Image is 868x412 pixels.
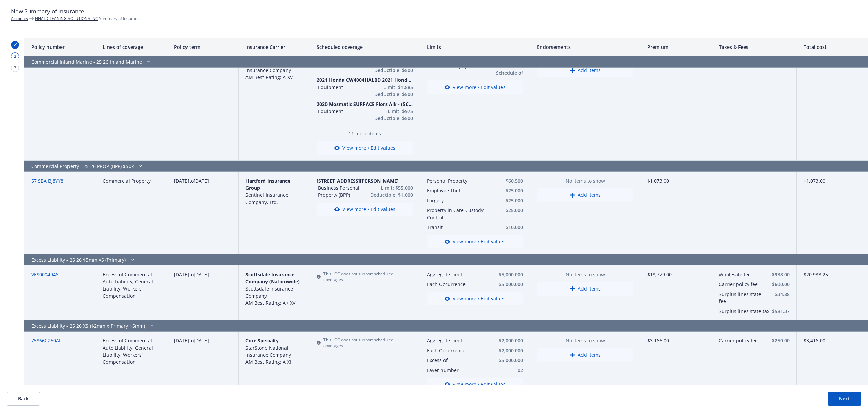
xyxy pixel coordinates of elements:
div: Excess of Commercial Auto Liability, General Liability, Workers' Compensation [96,265,167,320]
span: 11 more items [317,130,413,137]
span: [DATE] [174,337,189,344]
span: $25,000 [498,187,523,194]
div: to [167,172,239,254]
div: 2 [11,52,19,60]
button: Add items [537,282,633,296]
button: Forgery [427,197,495,204]
span: Scottsdale Insurance Company [245,285,293,299]
div: Scheduled coverage [310,38,420,56]
span: No items to show [537,337,633,344]
div: $3,166.00 [640,332,712,397]
span: [DATE] [194,271,209,278]
span: No items to show [537,271,633,278]
span: Carrier policy fee [719,281,769,288]
button: 2021 Honda CW4004HALBD 2021 Honda Pressure Washer - (21-09987) [317,76,413,83]
span: $25,000 [498,197,523,204]
span: Hartford Insurance Group [245,177,290,191]
button: $25,000 [498,207,523,214]
button: View more / Edit values [317,203,413,216]
button: Aggregate Limit [427,337,487,344]
button: $5,000,000 [489,357,524,364]
button: $5,000,000 [489,281,524,288]
button: 02 [489,367,524,374]
button: $10,000 [498,224,523,231]
button: Limit: $55,000 Deductible: $1,000 [362,184,413,199]
div: to [167,47,239,161]
div: Commercial Property [96,172,167,254]
span: [DATE] [194,177,209,184]
div: This LOC does not support scheduled coverages [317,271,413,282]
div: to [167,265,239,320]
span: Sentinel Insurance Company, Ltd. [245,192,288,205]
span: StarStone National Insurance Company [245,344,291,358]
a: Accounts [11,16,28,21]
button: Limit: $975 Deductible: $500 [358,108,413,122]
button: Resize column [635,38,640,56]
button: Resize column [525,38,530,56]
button: Resize column [707,38,712,56]
span: [DATE] [194,337,209,344]
div: Lines of coverage [96,38,167,56]
div: $2,800.00 [640,47,712,161]
span: Property in Care Custody Control [427,207,495,221]
div: Excess Liability - 25 26 XS ($2mm x Primary $5mm) [24,320,530,332]
span: No items to show [537,177,633,184]
div: Policy number [24,38,96,56]
button: Aggregate Limit [427,271,487,278]
button: [STREET_ADDRESS][PERSON_NAME] [317,177,413,184]
button: Each Occurrence [427,281,487,288]
div: Commercial Inland Marine - 25 26 Inland Marine [24,56,530,68]
div: Excess of Commercial Auto Liability, General Liability, Workers' Compensation [96,332,167,397]
button: Employee Theft [427,187,495,194]
button: Each Occurrence [427,347,487,354]
div: to [167,332,239,397]
a: 75866C250ALI [31,337,63,344]
span: $5,000,000 [489,271,524,278]
span: Business Personal Property (BPP) [318,184,359,199]
span: AM Best Rating: A XII [245,359,293,365]
span: Transit [427,224,495,231]
button: $2,000,000 [489,337,524,344]
div: Commercial Inland Marine [96,47,167,161]
button: $2,000,000 [489,347,524,354]
button: $60,500 [498,177,523,184]
span: Core Specialty [245,337,279,344]
div: $1,073.00 [640,172,712,254]
span: Summary of Insurance [35,16,142,21]
h1: New Summary of Insurance [11,7,857,16]
button: Add items [537,63,633,77]
button: 2020 Mosmatic SURFACE Flors Alk - (SC-FLORS20ALK) [317,100,413,108]
button: $600.00 [772,281,790,288]
div: Limits [420,38,530,56]
span: Excess of [427,357,487,364]
span: Limit: $1,885 Deductible: $500 [358,83,413,98]
button: Resize column [304,38,310,56]
div: Policy term [167,38,239,56]
button: Resize column [415,38,420,56]
button: Surplus lines state tax [719,307,769,315]
button: View more / Edit values [427,378,523,391]
button: Based on Schedule of Equipment dated: Unscheduled Owned Equipment: Blanket Limit Total Limit for ... [482,62,523,76]
span: [DATE] [174,177,189,184]
button: View more / Edit values [317,141,413,155]
button: Resize column [791,38,797,56]
button: Equipment [318,108,356,115]
span: $938.00 [772,271,790,278]
button: Surplus lines state fee [719,291,769,305]
button: Personal Property [427,177,495,184]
